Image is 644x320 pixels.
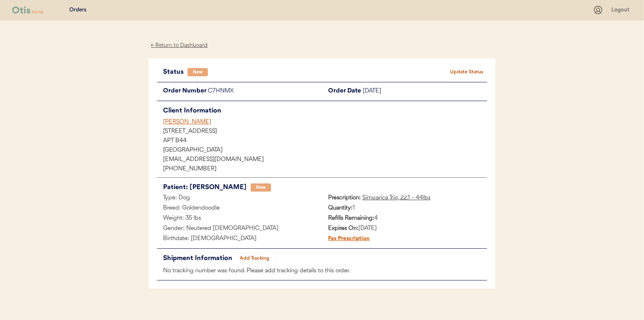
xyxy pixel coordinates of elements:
strong: Refills Remaining: [328,215,374,221]
div: Client Information [163,105,487,117]
div: [GEOGRAPHIC_DATA] [163,148,487,153]
div: Breed: Goldendoodle [157,203,322,214]
div: Type: Dog [157,193,322,203]
div: Patient: [PERSON_NAME] [163,182,247,193]
div: Logout [611,6,632,14]
div: [EMAIL_ADDRESS][DOMAIN_NAME] [163,157,487,163]
button: Add Tracking [234,253,275,264]
strong: Expires On: [328,225,358,232]
u: Simparica Trio, 22.1 - 44lbs [362,195,430,201]
div: [DATE] [363,86,487,97]
div: Birthdate: [DEMOGRAPHIC_DATA] [157,234,322,244]
div: APT B44 [163,138,487,144]
div: Shipment Information [163,253,234,264]
strong: Prescription: [328,195,361,201]
div: Status [163,66,187,78]
div: C7HNMX [208,86,322,97]
div: Orders [69,6,86,14]
div: [DATE] [322,224,487,234]
div: No tracking number was found. Please add tracking details to this order. [157,266,487,276]
div: Order Number [157,86,208,97]
div: Fax Prescription [322,234,370,244]
div: [STREET_ADDRESS] [163,129,487,135]
button: Update Status [446,66,487,78]
div: [PERSON_NAME] [163,118,487,126]
strong: Quantity: [328,205,353,211]
div: 4 [322,214,487,224]
div: Weight: 35 lbs [157,214,322,224]
div: ← Return to Dashboard [149,41,210,50]
div: 1 [322,203,487,214]
div: Gender: Neutered [DEMOGRAPHIC_DATA] [157,224,322,234]
div: Order Date [322,86,363,97]
div: [PHONE_NUMBER] [163,166,487,172]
